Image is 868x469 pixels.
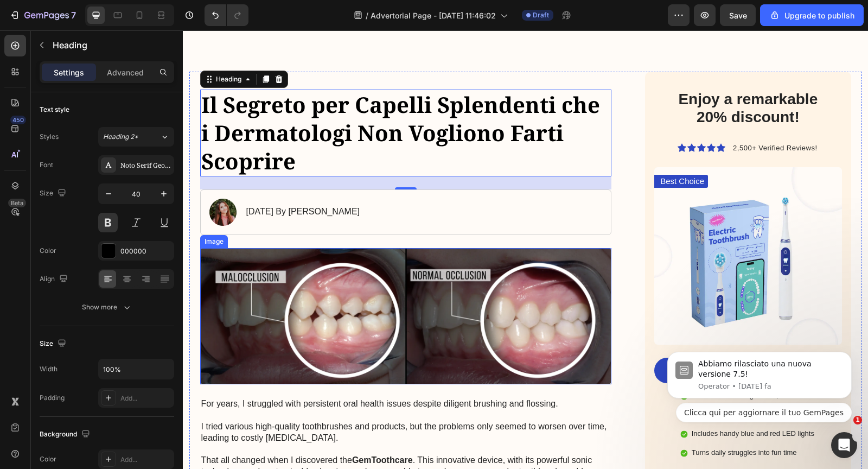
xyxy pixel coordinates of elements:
div: Add... [120,455,171,465]
p: CHECK AVAILABILITY [513,335,605,347]
div: Add... [120,394,171,403]
button: Save [720,4,756,26]
div: Color [40,246,56,256]
div: Width [40,364,58,374]
div: Undo/Redo [205,4,248,26]
strong: GemToothcare [169,425,230,434]
span: 2,500+ Verified Reviews! [550,113,634,122]
button: 7 [4,4,81,26]
div: Styles [40,132,59,142]
p: Includes handy blue and red LED lights [509,399,631,408]
span: / [366,10,368,21]
div: Text style [40,105,69,115]
div: Font [40,160,53,170]
div: Background [40,427,92,442]
div: Noto Serif Georgian [120,161,171,170]
p: Heading [53,39,170,52]
button: Show more [40,297,174,317]
span: 1 [853,416,862,424]
div: Color [40,454,56,464]
span: Heading 2* [103,132,138,142]
input: Auto [99,359,174,379]
div: Size [40,186,68,201]
div: 000000 [120,246,171,256]
span: Save [729,11,747,20]
div: Size [40,337,68,351]
div: Padding [40,393,65,403]
iframe: Intercom notifications messaggio [651,317,868,440]
p: Features 3 cleaning modes, timers [509,361,631,370]
p: Settings [54,67,84,78]
p: 7 [71,9,76,22]
p: Turns daily struggles into fun time [509,418,631,427]
button: Heading 2* [98,127,174,147]
iframe: Design area [183,30,868,469]
div: Upgrade to publish [769,10,854,21]
img: gempages_432750572815254551-0d7e7525-506e-417f-9cca-36dbc4333d8d.webp [471,137,659,314]
button: Upgrade to publish [760,4,864,26]
div: Show more [82,302,132,313]
div: 450 [10,116,26,124]
div: Align [40,272,70,287]
div: Beta [8,199,26,207]
iframe: Intercom live chat [831,432,857,458]
p: Best Choice [477,145,521,156]
span: Advertorial Page - [DATE] 11:46:02 [371,10,496,21]
h2: Enjoy a remarkable 20% discount! [480,59,650,97]
p: Advanced [107,67,144,78]
p: Just 2 minutes for a thorough clean [509,380,631,389]
a: CHECK AVAILABILITY [471,327,659,353]
span: Draft [533,10,549,20]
